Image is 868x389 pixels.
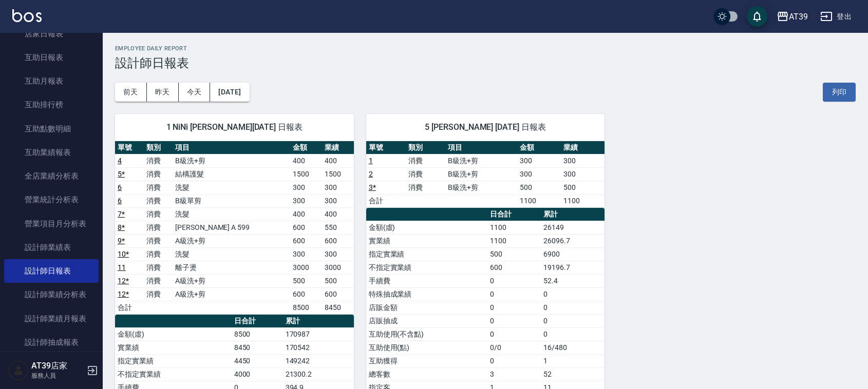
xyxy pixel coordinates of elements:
[445,167,517,181] td: B級洗+剪
[283,341,354,354] td: 170542
[179,83,211,102] button: 今天
[115,141,354,315] table: a dense table
[290,181,322,194] td: 300
[487,287,541,301] td: 0
[118,157,122,165] a: 4
[4,117,99,141] a: 互助點數明細
[4,188,99,211] a: 營業統計分析表
[290,154,322,167] td: 400
[366,261,487,274] td: 不指定實業績
[379,122,593,132] span: 5 [PERSON_NAME] [DATE] 日報表
[322,207,354,221] td: 400
[144,194,173,207] td: 消費
[366,341,487,354] td: 互助使用(點)
[561,167,605,181] td: 300
[366,287,487,301] td: 特殊抽成業績
[4,46,99,69] a: 互助日報表
[541,247,605,261] td: 6900
[290,207,322,221] td: 400
[127,122,342,132] span: 1 NiNi [PERSON_NAME][DATE] 日報表
[4,259,99,283] a: 設計師日報表
[144,221,173,234] td: 消費
[4,330,99,354] a: 設計師抽成報表
[487,327,541,341] td: 0
[487,354,541,367] td: 0
[4,69,99,93] a: 互助月報表
[366,221,487,234] td: 金額(虛)
[173,234,290,247] td: A級洗+剪
[406,167,445,181] td: 消費
[290,247,322,261] td: 300
[541,287,605,301] td: 0
[290,287,322,301] td: 600
[283,315,354,328] th: 累計
[517,167,561,181] td: 300
[232,327,283,341] td: 8500
[366,247,487,261] td: 指定實業績
[487,314,541,327] td: 0
[816,7,856,26] button: 登出
[118,197,122,205] a: 6
[366,354,487,367] td: 互助獲得
[322,194,354,207] td: 300
[144,234,173,247] td: 消費
[487,208,541,221] th: 日合計
[4,141,99,164] a: 互助業績報表
[283,367,354,381] td: 21300.2
[4,236,99,259] a: 設計師業績表
[517,194,561,207] td: 1100
[4,212,99,236] a: 營業項目月分析表
[322,274,354,287] td: 500
[115,354,232,367] td: 指定實業績
[487,274,541,287] td: 0
[115,45,856,52] h2: Employee Daily Report
[115,341,232,354] td: 實業績
[823,83,856,102] button: 列印
[366,141,406,154] th: 單號
[561,194,605,207] td: 1100
[445,181,517,194] td: B級洗+剪
[789,10,808,23] div: AT39
[322,181,354,194] td: 300
[406,141,445,154] th: 類別
[561,181,605,194] td: 500
[283,354,354,367] td: 149242
[487,221,541,234] td: 1100
[290,167,322,181] td: 1500
[173,154,290,167] td: B級洗+剪
[144,154,173,167] td: 消費
[232,354,283,367] td: 4450
[445,141,517,154] th: 項目
[283,327,354,341] td: 170987
[144,274,173,287] td: 消費
[406,181,445,194] td: 消費
[322,287,354,301] td: 600
[541,261,605,274] td: 19196.7
[144,167,173,181] td: 消費
[173,247,290,261] td: 洗髮
[541,301,605,314] td: 0
[322,301,354,314] td: 8450
[173,221,290,234] td: [PERSON_NAME] A 599
[31,371,84,380] p: 服務人員
[290,301,322,314] td: 8500
[8,360,29,381] img: Person
[173,274,290,287] td: A級洗+剪
[322,221,354,234] td: 550
[144,141,173,154] th: 類別
[173,141,290,154] th: 項目
[366,314,487,327] td: 店販抽成
[366,327,487,341] td: 互助使用(不含點)
[322,167,354,181] td: 1500
[232,367,283,381] td: 4000
[290,194,322,207] td: 300
[144,207,173,221] td: 消費
[12,9,42,22] img: Logo
[144,261,173,274] td: 消費
[173,167,290,181] td: 結構護髮
[445,154,517,167] td: B級洗+剪
[561,141,605,154] th: 業績
[115,141,144,154] th: 單號
[366,301,487,314] td: 店販金額
[517,154,561,167] td: 300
